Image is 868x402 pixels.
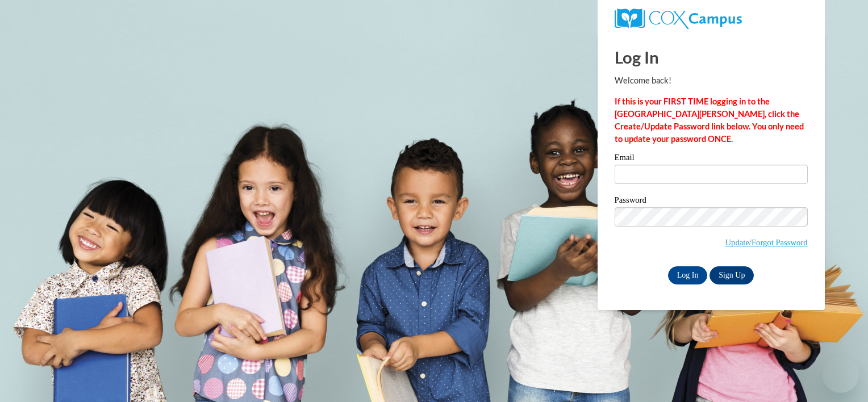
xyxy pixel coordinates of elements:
[615,196,808,207] label: Password
[725,238,808,247] a: Update/Forgot Password
[615,9,742,29] img: COX Campus
[710,266,754,284] a: Sign Up
[615,74,808,87] p: Welcome back!
[823,357,859,393] iframe: Button to launch messaging window
[615,45,808,69] h1: Log In
[615,9,808,29] a: COX Campus
[615,97,804,144] strong: If this is your FIRST TIME logging in to the [GEOGRAPHIC_DATA][PERSON_NAME], click the Create/Upd...
[615,153,808,165] label: Email
[668,266,708,284] input: Log In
